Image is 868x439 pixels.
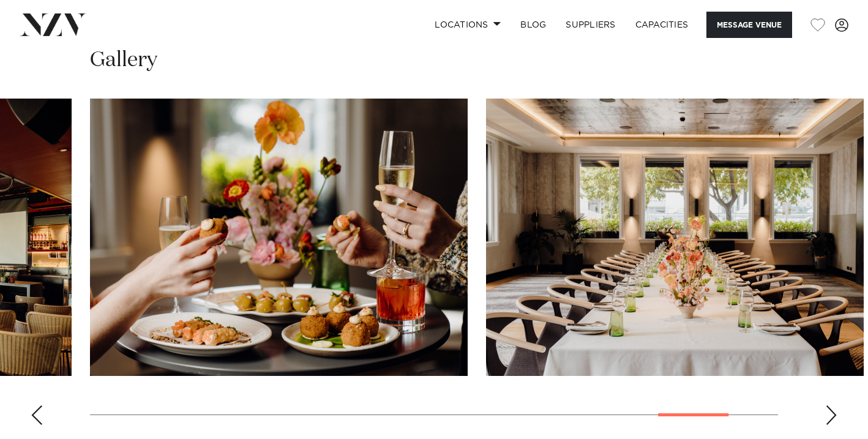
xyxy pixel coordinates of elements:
[556,12,625,38] a: SUPPLIERS
[425,12,511,38] a: Locations
[90,99,468,376] swiper-slide: 15 / 17
[486,99,864,376] swiper-slide: 16 / 17
[626,12,698,38] a: Capacities
[90,47,157,74] h2: Gallery
[706,12,792,38] button: Message Venue
[20,13,86,36] img: nzv-logo.png
[511,12,556,38] a: BLOG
